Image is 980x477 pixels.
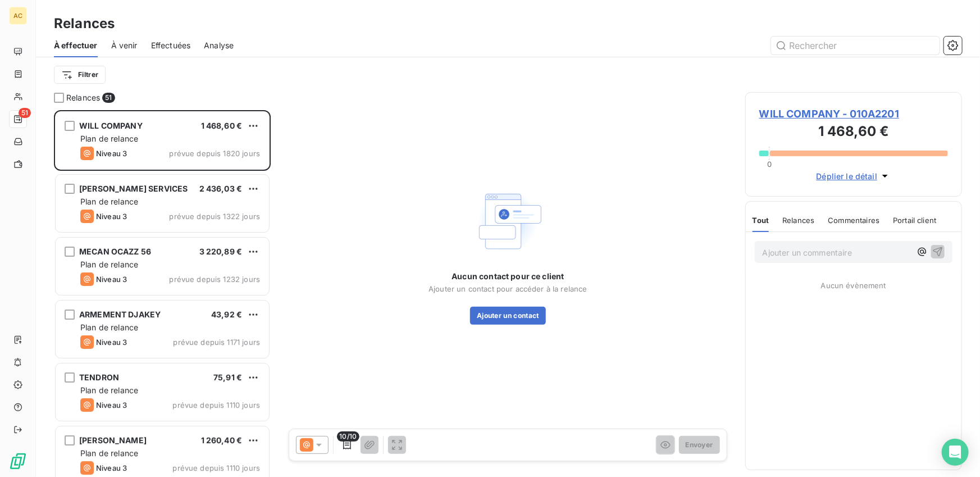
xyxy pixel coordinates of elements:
span: Portail client [893,216,936,225]
span: prévue depuis 1232 jours [169,275,260,284]
span: Plan de relance [80,448,138,458]
span: Ajouter un contact pour accéder à la relance [429,284,587,293]
span: [PERSON_NAME] SERVICES [79,184,188,193]
span: Plan de relance [80,197,138,206]
span: Tout [753,216,769,225]
span: Effectuées [151,40,191,51]
div: Open Intercom Messenger [942,439,969,466]
span: Niveau 3 [96,338,127,347]
button: Déplier le détail [813,170,895,183]
span: Niveau 3 [96,149,127,158]
span: À effectuer [54,40,98,51]
span: Plan de relance [80,134,138,143]
a: 51 [9,110,26,128]
span: prévue depuis 1110 jours [172,464,260,473]
span: 0 [767,160,772,169]
span: 3 220,89 € [199,247,243,256]
span: prévue depuis 1110 jours [172,401,260,410]
span: 75,91 € [213,372,242,382]
span: Niveau 3 [96,275,127,284]
span: Relances [782,216,814,225]
span: 10/10 [337,431,360,442]
div: AC [9,7,27,25]
span: Plan de relance [80,260,138,269]
span: 1 468,60 € [201,121,243,130]
span: Déplier le détail [817,170,878,182]
input: Rechercher [771,37,940,54]
span: WILL COMPANY - 010A2201 [759,106,948,121]
span: 2 436,03 € [199,184,243,193]
span: 51 [102,93,115,103]
h3: 1 468,60 € [759,121,948,144]
span: Relances [66,92,100,103]
span: Niveau 3 [96,212,127,221]
span: prévue depuis 1820 jours [169,149,260,158]
span: Niveau 3 [96,401,127,410]
span: WILL COMPANY [79,121,143,130]
button: Filtrer [54,66,106,84]
button: Envoyer [679,436,720,454]
span: MECAN OCAZZ 56 [79,247,151,256]
img: Logo LeanPay [9,452,27,470]
span: TENDRON [79,372,119,382]
span: 1 260,40 € [201,435,243,445]
img: Empty state [472,185,544,257]
span: ARMEMENT DJAKEY [79,310,161,319]
button: Ajouter un contact [470,307,546,325]
span: Commentaires [828,216,880,225]
div: grid [54,110,271,477]
span: prévue depuis 1322 jours [169,212,260,221]
span: Plan de relance [80,322,138,332]
span: prévue depuis 1171 jours [173,338,260,347]
span: À venir [111,40,138,51]
span: Aucun évènement [821,281,886,290]
span: Niveau 3 [96,464,127,473]
span: Analyse [204,40,234,51]
span: Aucun contact pour ce client [452,271,564,282]
span: 43,92 € [211,310,242,319]
span: 51 [19,108,31,118]
h3: Relances [54,13,115,34]
span: Plan de relance [80,385,138,395]
span: [PERSON_NAME] [79,435,147,445]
